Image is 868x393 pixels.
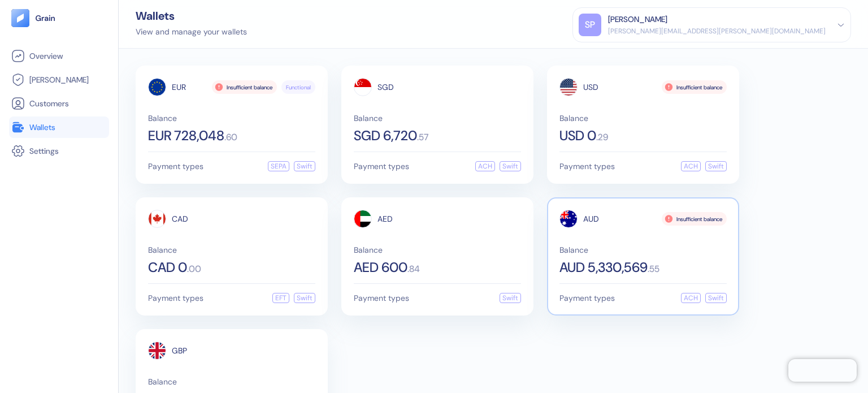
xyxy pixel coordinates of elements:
div: Insufficient balance [662,80,727,94]
img: logo [35,14,56,22]
span: EUR [172,83,186,91]
div: ACH [681,161,701,171]
span: SGD [377,83,394,91]
div: Insufficient balance [662,212,727,226]
span: . 60 [224,133,237,142]
span: . 29 [596,133,608,142]
span: Payment types [354,162,409,170]
div: Swift [500,161,521,171]
a: Wallets [11,120,107,134]
div: ACH [681,293,701,303]
span: . 55 [648,265,659,274]
span: [PERSON_NAME] [29,74,89,85]
a: Settings [11,144,107,158]
span: Balance [148,246,315,254]
div: Swift [500,293,521,303]
div: [PERSON_NAME] [608,14,667,25]
img: logo-tablet-V2.svg [11,9,29,27]
span: Overview [29,50,63,62]
div: View and manage your wallets [136,26,247,38]
span: AUD [583,215,599,223]
span: AED 600 [354,261,407,274]
span: Customers [29,98,69,109]
span: Settings [29,145,59,157]
span: . 84 [407,265,420,274]
span: AUD 5,330,569 [559,261,648,274]
div: EFT [272,293,289,303]
span: EUR 728,048 [148,129,224,142]
span: Payment types [148,294,203,302]
span: AED [377,215,393,223]
span: Balance [559,246,727,254]
a: Customers [11,97,107,110]
span: Balance [148,114,315,122]
span: . 00 [187,265,201,274]
span: . 57 [417,133,428,142]
div: [PERSON_NAME][EMAIL_ADDRESS][PERSON_NAME][DOMAIN_NAME] [608,26,826,36]
span: SGD 6,720 [354,129,417,142]
span: GBP [172,347,187,355]
a: Overview [11,49,107,63]
div: Swift [294,293,315,303]
span: USD [583,83,598,91]
div: Wallets [136,10,247,21]
a: [PERSON_NAME] [11,73,107,87]
div: SP [579,14,601,36]
div: ACH [475,161,495,171]
span: Balance [148,378,315,386]
span: Payment types [148,162,203,170]
span: Payment types [559,162,615,170]
span: CAD [172,215,188,223]
span: Balance [354,114,521,122]
div: Swift [705,293,727,303]
span: Balance [559,114,727,122]
div: Insufficient balance [212,80,277,94]
span: CAD 0 [148,261,187,274]
iframe: Chatra live chat [788,359,857,382]
div: SEPA [268,161,289,171]
span: Payment types [559,294,615,302]
span: Balance [354,246,521,254]
span: Functional [286,83,311,92]
div: Swift [294,161,315,171]
span: Wallets [29,122,55,133]
span: USD 0 [559,129,596,142]
div: Swift [705,161,727,171]
span: Payment types [354,294,409,302]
